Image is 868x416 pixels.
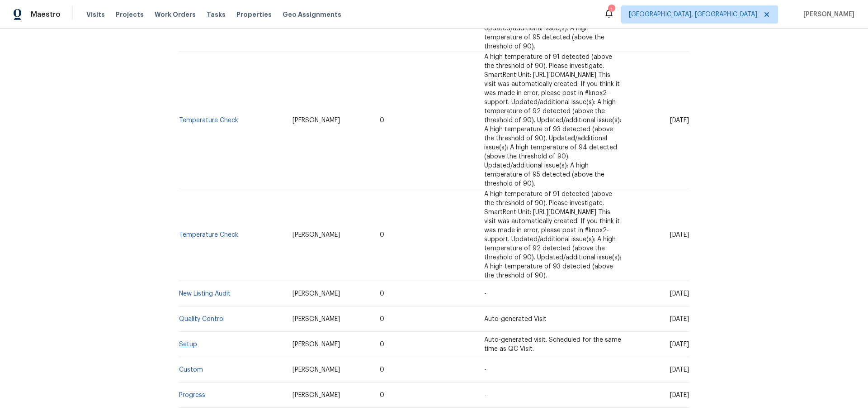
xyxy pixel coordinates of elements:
[292,392,340,398] span: [PERSON_NAME]
[670,367,689,373] span: [DATE]
[292,291,340,297] span: [PERSON_NAME]
[31,10,61,19] span: Maestro
[629,10,757,19] span: [GEOGRAPHIC_DATA], [GEOGRAPHIC_DATA]
[484,54,621,187] span: A high temperature of 91 detected (above the threshold of 90). Please investigate. SmartRent Unit...
[484,367,486,373] span: -
[380,341,384,348] span: 0
[380,392,384,398] span: 0
[484,291,486,297] span: -
[283,10,341,19] span: Geo Assignments
[608,5,614,14] div: 1
[670,316,689,322] span: [DATE]
[670,291,689,297] span: [DATE]
[292,367,340,373] span: [PERSON_NAME]
[670,392,689,398] span: [DATE]
[179,232,238,238] a: Temperature Check
[380,316,384,322] span: 0
[484,191,621,279] span: A high temperature of 91 detected (above the threshold of 90). Please investigate. SmartRent Unit...
[292,341,340,348] span: [PERSON_NAME]
[179,392,205,398] a: Progress
[670,232,689,238] span: [DATE]
[179,367,203,373] a: Custom
[670,117,689,124] span: [DATE]
[800,10,854,19] span: [PERSON_NAME]
[179,291,231,297] a: New Listing Audit
[484,392,486,398] span: -
[179,316,225,322] a: Quality Control
[380,291,384,297] span: 0
[179,117,238,124] a: Temperature Check
[670,341,689,348] span: [DATE]
[116,10,144,19] span: Projects
[179,341,197,348] a: Setup
[292,117,340,124] span: [PERSON_NAME]
[207,11,226,18] span: Tasks
[292,232,340,238] span: [PERSON_NAME]
[380,367,384,373] span: 0
[484,316,547,322] span: Auto-generated Visit
[292,316,340,322] span: [PERSON_NAME]
[484,337,621,352] span: Auto-generated visit. Scheduled for the same time as QC Visit.
[155,10,196,19] span: Work Orders
[380,117,384,124] span: 0
[236,10,272,19] span: Properties
[86,10,105,19] span: Visits
[380,232,384,238] span: 0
